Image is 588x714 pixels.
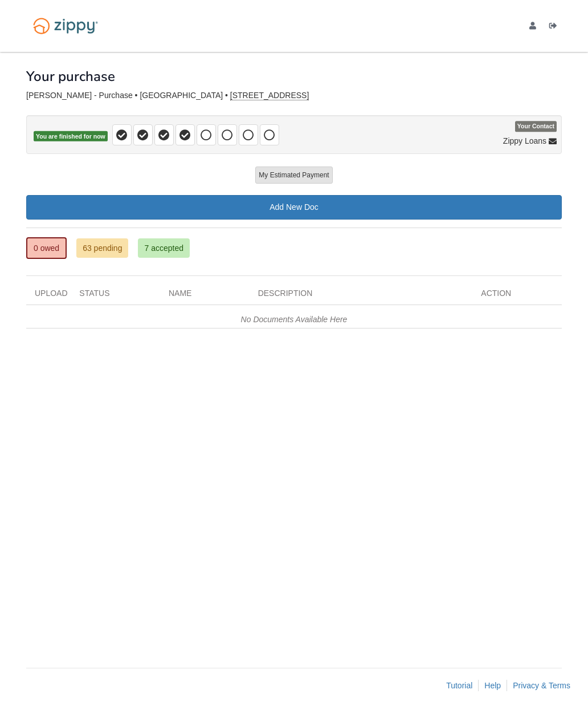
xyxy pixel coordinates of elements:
span: Zippy Loans [503,135,546,147]
a: 63 pending [76,238,128,258]
div: Upload [26,287,71,305]
span: Your Contact [515,121,557,132]
div: Name [160,287,250,305]
img: Logo [26,13,105,39]
div: Status [71,287,160,305]
a: Tutorial [446,681,472,690]
a: 0 owed [26,237,67,259]
em: No Documents Available Here [241,315,348,324]
a: edit profile [529,22,541,33]
a: Add New Doc [26,195,562,220]
a: 7 accepted [138,238,190,258]
button: My Estimated Payment [255,167,332,184]
a: Help [484,681,501,690]
span: You are finished for now [34,131,108,142]
div: Description [250,287,473,305]
a: Privacy & Terms [513,681,570,690]
div: Action [472,287,562,305]
a: Log out [549,22,562,33]
h1: Your purchase [26,69,115,84]
div: [PERSON_NAME] - Purchase • [GEOGRAPHIC_DATA] • [26,91,562,100]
